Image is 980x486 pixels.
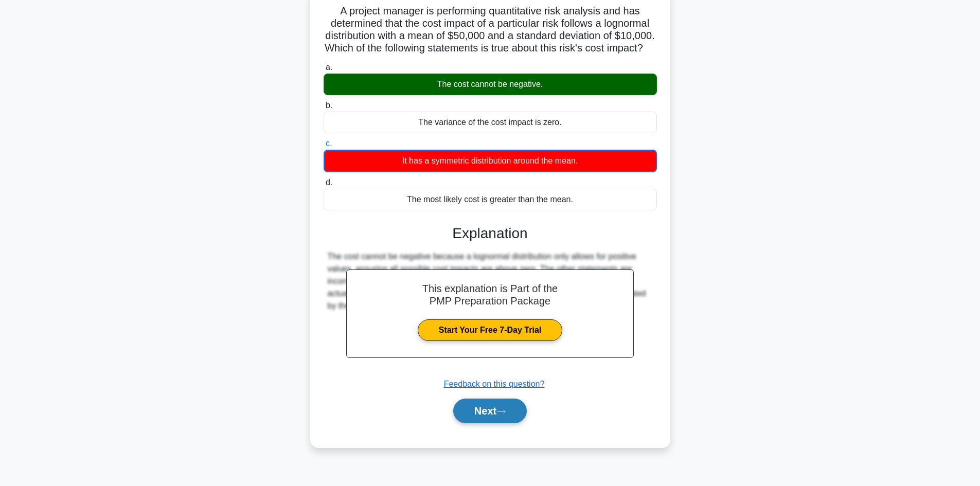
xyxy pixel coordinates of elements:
a: Feedback on this question? [444,380,545,388]
div: The variance of the cost impact is zero. [324,112,657,133]
div: The most likely cost is greater than the mean. [324,189,657,210]
button: Next [453,399,527,423]
span: b. [326,101,332,110]
span: a. [326,63,332,71]
span: c. [326,139,332,148]
div: The cost cannot be negative because a lognormal distribution only allows for positive values, ens... [328,250,653,312]
h5: A project manager is performing quantitative risk analysis and has determined that the cost impac... [323,5,658,55]
h3: Explanation [330,225,651,242]
div: The cost cannot be negative. [324,74,657,95]
a: Start Your Free 7-Day Trial [418,319,562,341]
div: It has a symmetric distribution around the mean. [324,150,657,172]
span: d. [326,178,332,187]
